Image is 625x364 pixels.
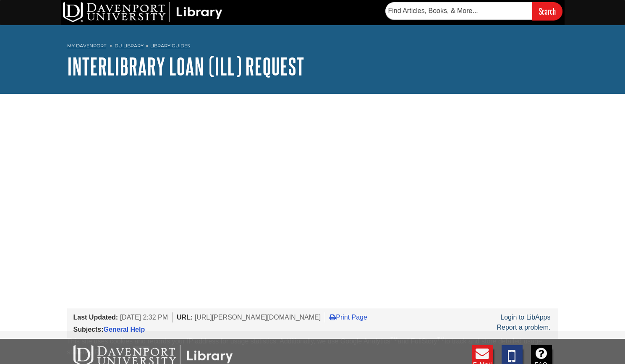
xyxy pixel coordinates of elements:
a: Read More [94,348,128,356]
div: This site uses cookies and records your IP address for usage statistics. Additionally, we use Goo... [67,336,558,359]
img: DU Library [63,2,222,22]
input: Find Articles, Books, & More... [385,2,532,20]
span: URL: [177,314,193,321]
a: Report a problem. [497,324,550,331]
input: Search [532,2,562,20]
form: Searches DU Library's articles, books, and more [385,2,562,20]
a: Interlibrary Loan (ILL) Request [67,53,304,79]
a: Print Page [329,314,367,321]
span: Last Updated: [73,314,118,321]
a: DU Library [115,43,144,49]
a: Login to LibApps [500,314,550,321]
a: Library Guides [150,43,190,49]
a: My Davenport [67,42,106,49]
iframe: e5097d3710775424eba289f457d9b66a [67,124,432,208]
span: [DATE] 2:32 PM [120,314,168,321]
span: Subjects: [73,326,104,333]
sup: TM [437,336,445,342]
span: [URL][PERSON_NAME][DOMAIN_NAME] [195,314,321,321]
sup: TM [390,336,397,342]
a: General Help [104,326,145,333]
button: Close [133,346,149,359]
nav: breadcrumb [67,40,558,54]
i: Print Page [329,314,336,320]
